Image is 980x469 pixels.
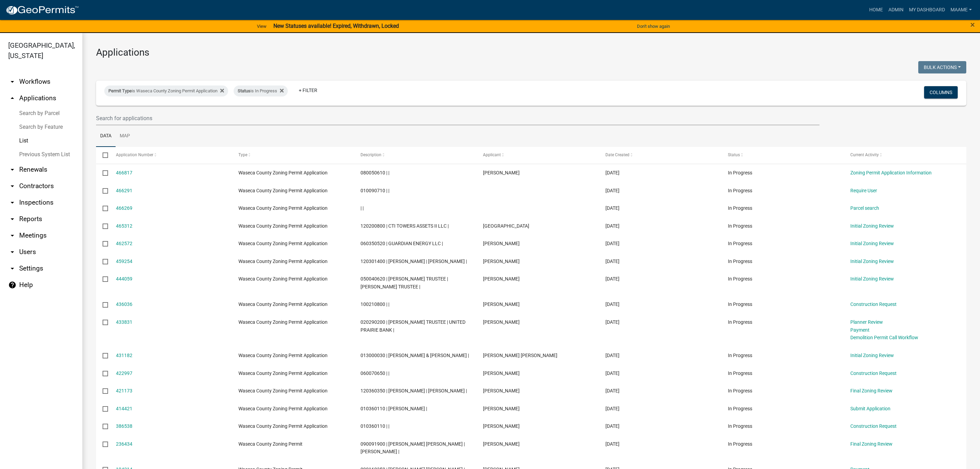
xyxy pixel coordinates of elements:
[483,423,520,429] span: James Bruender
[361,152,381,157] span: Description
[116,406,132,411] a: 414421
[361,205,364,211] span: | |
[970,20,975,30] span: ×
[116,353,132,358] a: 431182
[728,276,752,282] span: In Progress
[605,301,619,307] span: 06/14/2025
[116,205,132,211] a: 466269
[104,85,228,96] div: is Waseca County Zoning Permit Application
[361,223,449,229] span: 120200800 | CTI TOWERS ASSETS II LLC |
[918,61,966,73] button: Bulk Actions
[109,147,232,163] datatable-header-cell: Application Number
[361,370,389,376] span: 060070650 | |
[634,21,673,32] button: Don't show again
[483,370,520,376] span: Danielle Wolff
[361,276,448,289] span: 050040620 | NATHAN A RICHMAN TRUSTEE | ANITA L BENSON TRUSTEE |
[116,276,132,282] a: 444059
[728,188,752,193] span: In Progress
[238,152,247,157] span: Type
[116,188,132,193] a: 466291
[361,170,389,175] span: 080050610 | |
[8,231,16,240] i: arrow_drop_down
[924,86,958,99] button: Columns
[116,170,132,175] a: 466817
[116,125,134,147] a: Map
[361,259,467,264] span: 120301400 | BRITTANY A DWYER | ALEC J DWYER |
[8,198,16,207] i: arrow_drop_down
[8,182,16,190] i: arrow_drop_down
[483,276,520,282] span: Gary Winters
[605,388,619,393] span: 05/14/2025
[844,147,966,163] datatable-header-cell: Current Activity
[273,23,399,29] strong: New Statuses available! Expired, Withdrawn, Locked
[728,241,752,246] span: In Progress
[116,370,132,376] a: 422997
[728,370,752,376] span: In Progress
[483,388,520,393] span: Tawni
[238,170,328,175] span: Waseca County Zoning Permit Application
[728,223,752,229] span: In Progress
[850,170,932,175] a: Zoning Permit Application Information
[850,188,877,193] a: Require User
[96,125,116,147] a: Data
[605,259,619,264] span: 08/05/2025
[850,301,897,307] a: Construction Request
[483,353,557,358] span: Scott David Lynch
[238,259,328,264] span: Waseca County Zoning Permit Application
[238,241,328,246] span: Waseca County Zoning Permit Application
[906,3,948,16] a: My Dashboard
[483,170,520,175] span: John Swaney
[850,406,890,411] a: Submit Application
[361,301,389,307] span: 100210800 | |
[116,441,132,447] a: 236434
[361,353,469,358] span: 013000030 | SCOTT D & COLLETTE A LYNCH |
[850,353,894,358] a: Initial Zoning Review
[483,241,520,246] span: LeAnn Erickson
[8,78,16,86] i: arrow_drop_down
[728,205,752,211] span: In Progress
[361,423,389,429] span: 010360110 | |
[96,111,819,125] input: Search for applications
[234,85,288,96] div: is In Progress
[361,406,427,411] span: 010360110 | JAMES BRUENDER |
[728,441,752,447] span: In Progress
[361,241,443,246] span: 060350520 | GUARDIAN ENERGY LLC |
[728,152,740,157] span: Status
[850,335,918,340] a: Demolition Permit Call Workflow
[254,21,269,32] a: View
[238,441,303,447] span: Waseca County Zoning Permit
[721,147,844,163] datatable-header-cell: Status
[116,259,132,264] a: 459254
[948,3,975,16] a: Maame
[605,406,619,411] span: 05/01/2025
[238,370,328,376] span: Waseca County Zoning Permit Application
[605,205,619,211] span: 08/19/2025
[605,370,619,376] span: 05/19/2025
[850,319,883,325] a: Planner Review
[605,188,619,193] span: 08/19/2025
[483,319,520,325] span: Peter
[483,152,501,157] span: Applicant
[476,147,599,163] datatable-header-cell: Applicant
[728,170,752,175] span: In Progress
[238,423,328,429] span: Waseca County Zoning Permit Application
[354,147,476,163] datatable-header-cell: Description
[728,301,752,307] span: In Progress
[116,388,132,393] a: 421173
[238,205,328,211] span: Waseca County Zoning Permit Application
[238,223,328,229] span: Waseca County Zoning Permit Application
[483,441,520,447] span: Becky Brewer
[116,319,132,325] a: 433831
[605,276,619,282] span: 07/01/2025
[8,248,16,256] i: arrow_drop_down
[116,152,153,157] span: Application Number
[850,259,894,264] a: Initial Zoning Review
[605,152,629,157] span: Date Created
[483,406,520,411] span: James Bruender
[605,423,619,429] span: 03/08/2025
[850,223,894,229] a: Initial Zoning Review
[605,170,619,175] span: 08/20/2025
[116,241,132,246] a: 462572
[8,165,16,174] i: arrow_drop_down
[850,370,897,376] a: Construction Request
